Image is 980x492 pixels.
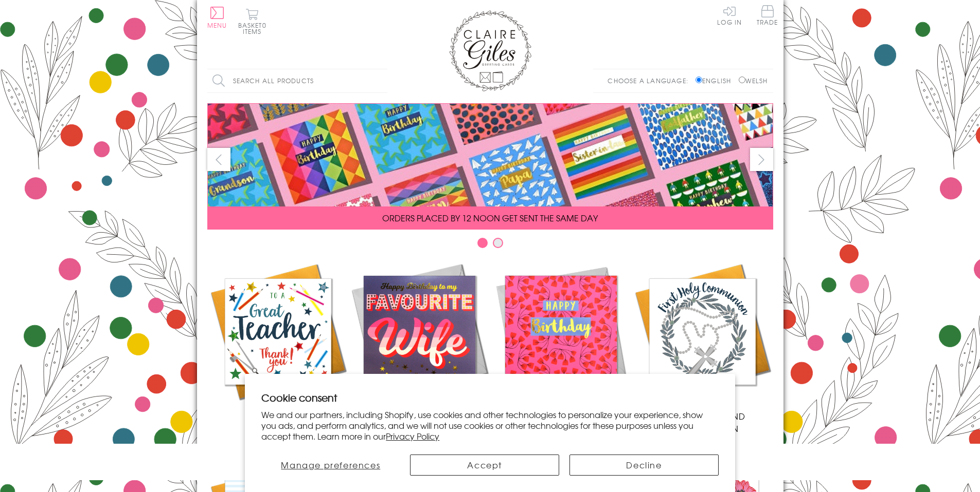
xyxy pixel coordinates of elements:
[739,77,745,83] input: Welsh
[238,8,266,34] button: Basket0 items
[261,409,719,441] p: We and our partners, including Shopify, use cookies and other technologies to personalize your ex...
[608,76,693,85] p: Choose a language:
[243,21,266,36] span: 0 items
[261,390,719,405] h2: Cookie consent
[696,76,736,85] label: English
[207,7,227,28] button: Menu
[207,148,230,171] button: prev
[207,237,773,253] div: Carousel Pagination
[377,69,387,92] input: Search
[493,238,503,248] button: Carousel Page 2
[632,261,773,434] a: Communion and Confirmation
[757,5,778,27] a: Trade
[490,261,632,422] a: Birthdays
[261,455,400,476] button: Manage preferences
[207,261,349,422] a: Academic
[717,5,742,25] a: Log In
[569,455,719,476] button: Decline
[410,455,559,476] button: Accept
[696,77,702,83] input: English
[281,459,380,471] span: Manage preferences
[207,69,387,92] input: Search all products
[449,10,531,91] img: Claire Giles Greetings Cards
[386,430,439,442] a: Privacy Policy
[382,212,598,224] span: ORDERS PLACED BY 12 NOON GET SENT THE SAME DAY
[207,21,227,30] span: Menu
[757,5,778,25] span: Trade
[739,76,768,85] label: Welsh
[750,148,773,171] button: next
[349,261,490,422] a: New Releases
[477,238,488,248] button: Carousel Page 1 (Current Slide)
